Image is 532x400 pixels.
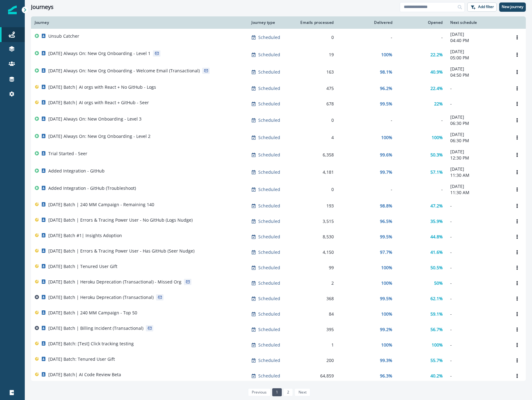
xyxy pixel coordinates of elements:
[48,263,117,270] p: [DATE] Batch | Tenured User Gift
[430,265,443,271] p: 50.5%
[298,373,334,379] div: 64,859
[430,311,443,317] p: 59.1%
[258,326,280,333] p: Scheduled
[512,84,522,93] button: Options
[430,203,443,209] p: 47.2%
[258,373,280,379] p: Scheduled
[512,371,522,381] button: Options
[450,37,505,44] p: 04:40 PM
[512,150,522,160] button: Options
[467,2,497,12] button: Add filter
[512,263,522,272] button: Options
[48,217,193,223] p: [DATE] Batch | Errors & Tracing Power User - No GitHub (Logs Nudge)
[450,326,505,333] p: -
[450,149,505,155] p: [DATE]
[450,203,505,209] p: -
[499,2,526,12] button: New journey
[31,198,526,214] a: [DATE] Batch | 240 MM Campaign - Remaining 140Scheduled19398.8%47.2%-Options
[450,114,505,120] p: [DATE]
[512,217,522,226] button: Options
[48,185,136,191] p: Added Integration - GitHub (Troubleshoot)
[512,185,522,194] button: Options
[430,296,443,302] p: 62.1%
[512,309,522,319] button: Options
[298,34,334,40] div: 0
[48,294,154,300] p: [DATE] Batch | Heroku Deprecation (Transactional)
[341,34,392,40] div: -
[450,373,505,379] p: -
[31,146,526,164] a: Trial Started - SeerScheduled6,35899.6%50.3%[DATE]12:30 PMOptions
[48,372,121,378] p: [DATE] Batch| AI Code Review Beta
[258,169,280,175] p: Scheduled
[450,155,505,161] p: 12:30 PM
[251,20,290,25] div: Journey type
[512,356,522,365] button: Options
[298,169,334,175] div: 4,181
[512,340,522,350] button: Options
[48,50,150,57] p: [DATE] Always On: New Org Onboarding - Level 1
[258,234,280,240] p: Scheduled
[450,265,505,271] p: -
[258,249,280,255] p: Scheduled
[258,85,280,91] p: Scheduled
[258,186,280,193] p: Scheduled
[298,311,334,317] div: 84
[430,249,443,255] p: 41.6%
[258,311,280,317] p: Scheduled
[31,46,526,63] a: [DATE] Always On: New Org Onboarding - Level 1Scheduled19100%22.2%[DATE]05:00 PMOptions
[450,138,505,144] p: 06:30 PM
[48,133,150,139] p: [DATE] Always On: New Org Onboarding - Level 2
[512,248,522,257] button: Options
[258,342,280,348] p: Scheduled
[430,234,443,240] p: 44.8%
[341,20,392,25] div: Delivered
[31,63,526,81] a: [DATE] Always On: New Org Onboarding - Welcome Email (Transactional)Scheduled16398.1%40.9%[DATE]0...
[48,151,87,157] p: Trial Started - Seer
[258,265,280,271] p: Scheduled
[380,101,392,107] p: 99.5%
[430,169,443,175] p: 57.1%
[48,341,134,347] p: [DATE] Batch: [Test] Click tracking testing
[48,279,181,285] p: [DATE] Batch | Heroku Deprecation (Transactional) - Missed Org
[450,189,505,196] p: 11:30 AM
[450,101,505,107] p: -
[430,52,443,58] p: 22.2%
[512,294,522,303] button: Options
[512,50,522,59] button: Options
[432,342,443,348] p: 100%
[381,265,392,271] p: 100%
[31,29,526,46] a: Unsub CatcherScheduled0--[DATE]04:40 PMOptions
[258,203,280,209] p: Scheduled
[380,85,392,91] p: 96.2%
[450,85,505,91] p: -
[298,280,334,286] div: 2
[48,68,200,74] p: [DATE] Always On: New Org Onboarding - Welcome Email (Transactional)
[258,69,280,75] p: Scheduled
[450,280,505,286] p: -
[450,72,505,78] p: 04:50 PM
[430,152,443,158] p: 50.3%
[380,249,392,255] p: 97.7%
[298,296,334,302] div: 368
[31,368,526,384] a: [DATE] Batch| AI Code Review BetaScheduled64,85996.3%40.2%-Options
[258,134,280,141] p: Scheduled
[380,203,392,209] p: 98.8%
[31,164,526,181] a: Added Integration - GitHubScheduled4,18199.7%57.1%[DATE]11:30 AMOptions
[381,280,392,286] p: 100%
[48,84,156,90] p: [DATE] Batch| AI orgs with React + No GitHub - Logs
[31,322,526,337] a: [DATE] Batch | Billing Incident (Transactional)Scheduled39599.2%56.7%-Options
[258,357,280,364] p: Scheduled
[512,201,522,211] button: Options
[246,388,310,396] ul: Pagination
[512,33,522,42] button: Options
[272,388,282,396] a: Page 1 is your current page
[298,203,334,209] div: 193
[48,356,115,362] p: [DATE] Batch: Tenured User Gift
[341,186,392,193] div: -
[31,112,526,129] a: [DATE] Always On: New Onboarding - Level 3Scheduled0--[DATE]06:30 PMOptions
[48,202,154,208] p: [DATE] Batch | 240 MM Campaign - Remaining 140
[512,133,522,142] button: Options
[258,117,280,123] p: Scheduled
[31,306,526,322] a: [DATE] Batch | 240 MM Campaign - Top 50Scheduled84100%59.1%-Options
[31,214,526,229] a: [DATE] Batch | Errors & Tracing Power User - No GitHub (Logs Nudge)Scheduled3,51596.5%35.9%-Options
